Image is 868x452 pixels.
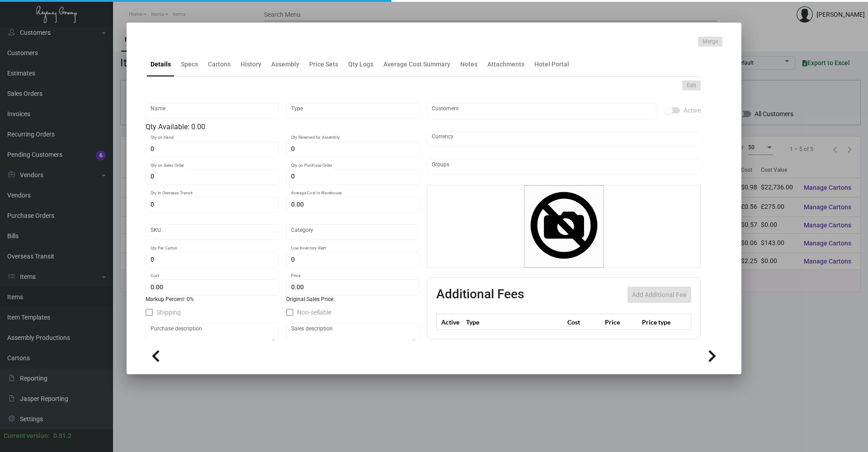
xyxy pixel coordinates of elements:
[687,82,696,89] span: Edit
[432,163,696,170] input: Add new..
[309,60,338,69] div: Price Sets
[627,287,691,303] button: Add Additional Fee
[4,431,50,441] div: Current version:
[437,314,464,330] th: Active
[432,108,652,115] input: Add new..
[297,307,331,318] span: Non-sellable
[181,60,198,69] div: Specs
[684,105,701,116] span: Active
[436,287,524,303] h2: Additional Fees
[632,291,687,298] span: Add Additional Fee
[241,60,261,69] div: History
[156,307,181,318] span: Shipping
[698,37,722,47] button: Merge
[464,314,565,330] th: Type
[682,80,701,90] button: Edit
[640,314,680,330] th: Price type
[348,60,373,69] div: Qty Logs
[151,60,171,69] div: Details
[53,431,71,441] div: 0.51.2
[603,314,640,330] th: Price
[534,60,569,69] div: Hotel Portal
[146,122,420,132] div: Qty Available: 0.00
[487,60,524,69] div: Attachments
[271,60,299,69] div: Assembly
[208,60,231,69] div: Cartons
[383,60,450,69] div: Average Cost Summary
[703,38,718,46] span: Merge
[460,60,477,69] div: Notes
[565,314,602,330] th: Cost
